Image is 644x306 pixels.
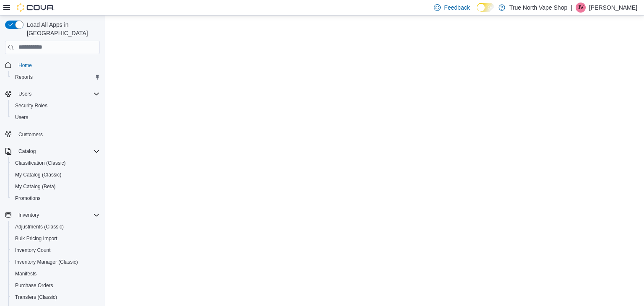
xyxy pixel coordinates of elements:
[8,268,103,280] button: Manifests
[15,146,100,156] span: Catalog
[12,269,100,279] span: Manifests
[12,193,100,203] span: Promotions
[15,183,56,190] span: My Catalog (Beta)
[17,3,55,12] img: Cova
[12,72,36,82] a: Reports
[15,282,53,289] span: Purchase Orders
[477,12,477,12] span: Dark Mode
[578,3,584,13] span: JV
[18,91,31,97] span: Users
[15,74,33,80] span: Reports
[15,60,100,70] span: Home
[15,223,64,230] span: Adjustments (Classic)
[12,257,81,267] a: Inventory Manager (Classic)
[18,212,39,218] span: Inventory
[15,247,51,254] span: Inventory Count
[12,245,100,255] span: Inventory Count
[12,101,51,111] a: Security Roles
[15,160,66,166] span: Classification (Classic)
[15,195,41,202] span: Promotions
[15,102,47,109] span: Security Roles
[12,233,100,244] span: Bulk Pricing Import
[8,71,103,83] button: Reports
[12,292,100,302] span: Transfers (Classic)
[12,182,59,192] a: My Catalog (Beta)
[8,233,103,244] button: Bulk Pricing Import
[15,146,39,156] button: Catalog
[12,233,61,244] a: Bulk Pricing Import
[15,89,100,99] span: Users
[2,88,103,100] button: Users
[509,3,568,13] p: True North Vape Shop
[2,59,103,71] button: Home
[576,3,586,13] div: Jessica Vape
[12,158,100,168] span: Classification (Classic)
[8,181,103,192] button: My Catalog (Beta)
[15,210,42,220] button: Inventory
[12,112,100,122] span: Users
[8,112,103,123] button: Users
[12,222,67,232] a: Adjustments (Classic)
[15,210,100,220] span: Inventory
[15,89,35,99] button: Users
[12,182,100,192] span: My Catalog (Beta)
[8,256,103,268] button: Inventory Manager (Classic)
[12,170,100,180] span: My Catalog (Classic)
[8,280,103,291] button: Purchase Orders
[12,101,100,111] span: Security Roles
[8,192,103,204] button: Promotions
[15,171,62,178] span: My Catalog (Classic)
[15,235,57,242] span: Bulk Pricing Import
[12,257,100,267] span: Inventory Manager (Classic)
[12,112,31,122] a: Users
[18,131,43,138] span: Customers
[15,259,78,265] span: Inventory Manager (Classic)
[12,72,100,82] span: Reports
[2,128,103,140] button: Customers
[15,270,36,277] span: Manifests
[2,209,103,221] button: Inventory
[15,130,46,140] a: Customers
[18,148,36,155] span: Catalog
[571,3,572,13] p: |
[18,62,32,69] span: Home
[12,245,54,255] a: Inventory Count
[15,129,100,140] span: Customers
[589,3,637,13] p: [PERSON_NAME]
[15,114,28,121] span: Users
[12,222,100,232] span: Adjustments (Classic)
[12,292,60,302] a: Transfers (Classic)
[12,170,65,180] a: My Catalog (Classic)
[15,60,35,70] a: Home
[8,221,103,233] button: Adjustments (Classic)
[2,145,103,157] button: Catalog
[477,3,494,12] input: Dark Mode
[23,21,100,37] span: Load All Apps in [GEOGRAPHIC_DATA]
[12,158,69,168] a: Classification (Classic)
[444,3,470,12] span: Feedback
[12,269,40,279] a: Manifests
[8,169,103,181] button: My Catalog (Classic)
[8,291,103,303] button: Transfers (Classic)
[8,157,103,169] button: Classification (Classic)
[15,294,57,301] span: Transfers (Classic)
[12,280,100,290] span: Purchase Orders
[12,193,44,203] a: Promotions
[8,100,103,112] button: Security Roles
[12,280,57,290] a: Purchase Orders
[8,244,103,256] button: Inventory Count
